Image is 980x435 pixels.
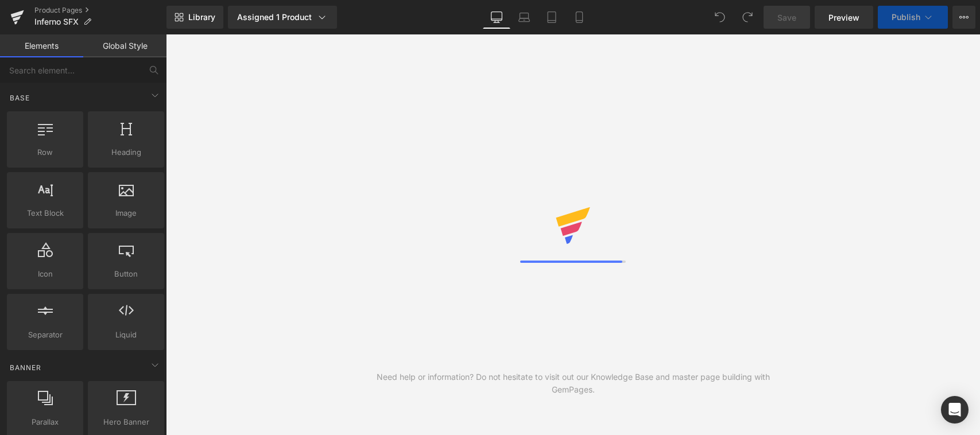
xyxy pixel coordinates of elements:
a: Global Style [83,34,166,57]
span: Liquid [91,329,161,341]
a: Laptop [510,6,538,29]
div: Assigned 1 Product [237,11,328,23]
button: Redo [736,6,759,29]
span: Parallax [10,416,80,428]
span: Preview [828,11,859,24]
span: Separator [10,329,80,341]
a: Preview [815,6,873,29]
button: Publish [878,6,948,29]
span: Inferno SFX [34,17,79,26]
span: Button [91,268,161,280]
div: Open Intercom Messenger [941,396,969,424]
a: Desktop [483,6,510,29]
span: Library [188,12,215,22]
span: Base [9,92,31,103]
a: Tablet [538,6,565,29]
button: Undo [708,6,731,29]
a: New Library [166,6,223,29]
a: Mobile [565,6,593,29]
span: Icon [10,268,80,280]
span: Hero Banner [91,416,161,428]
div: Need help or information? Do not hesitate to visit out our Knowledge Base and master page buildin... [370,371,777,396]
span: Banner [9,362,42,373]
span: Image [91,207,161,219]
span: Text Block [10,207,80,219]
button: More [952,6,975,29]
span: Publish [892,13,920,22]
a: Product Pages [34,6,166,15]
span: Row [10,146,80,158]
span: Heading [91,146,161,158]
span: Save [777,11,796,24]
